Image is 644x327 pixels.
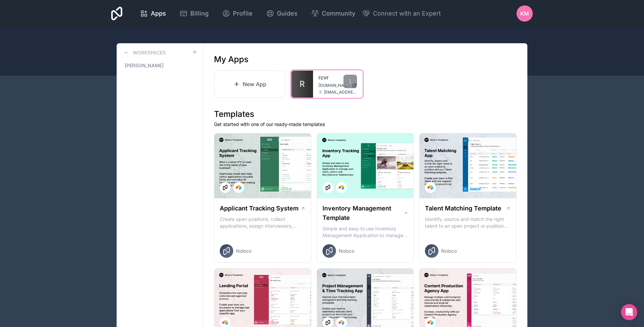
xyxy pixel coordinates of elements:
[318,83,349,88] span: [DOMAIN_NAME]
[520,9,529,18] span: KM
[373,9,441,18] span: Connect with an Expert
[291,71,313,98] a: R
[220,204,299,213] h1: Applicant Tracking System
[441,248,457,254] span: Noloco
[236,185,241,190] img: Airtable Logo
[428,320,433,325] img: Airtable Logo
[277,9,297,18] span: Guides
[133,49,166,56] h3: Workspaces
[323,225,408,239] p: Simple and easy to use Inventory Management Application to manage your stock, orders and Manufact...
[324,90,357,95] span: [EMAIL_ADDRESS][DOMAIN_NAME]
[222,320,228,325] img: Airtable Logo
[339,185,344,190] img: Airtable Logo
[214,54,248,65] h1: My Apps
[425,216,511,229] p: Identify, source and match the right talent to an open project or position with our Talent Matchi...
[122,49,166,57] a: Workspaces
[217,6,258,21] a: Profile
[125,62,164,69] span: [PERSON_NAME]
[214,121,517,128] p: Get started with one of our ready-made templates
[122,59,197,72] a: [PERSON_NAME]
[261,6,303,21] a: Guides
[135,6,171,21] a: Apps
[318,83,357,88] a: [DOMAIN_NAME]
[306,6,361,21] a: Community
[362,9,441,18] button: Connect with an Expert
[214,70,286,98] a: New App
[214,109,517,120] h1: Templates
[428,185,433,190] img: Airtable Logo
[233,9,253,18] span: Profile
[151,9,166,18] span: Apps
[220,216,306,229] p: Create open positions, collect applications, assign interviewers, centralise candidate feedback a...
[190,9,209,18] span: Billing
[174,6,214,21] a: Billing
[323,204,404,223] h1: Inventory Management Template
[300,79,305,90] span: R
[322,9,355,18] span: Community
[425,204,501,213] h1: Talent Matching Template
[621,304,637,320] div: Open Intercom Messenger
[318,73,357,81] a: rcvr
[236,248,252,254] span: Noloco
[339,248,354,254] span: Noloco
[339,320,344,325] img: Airtable Logo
